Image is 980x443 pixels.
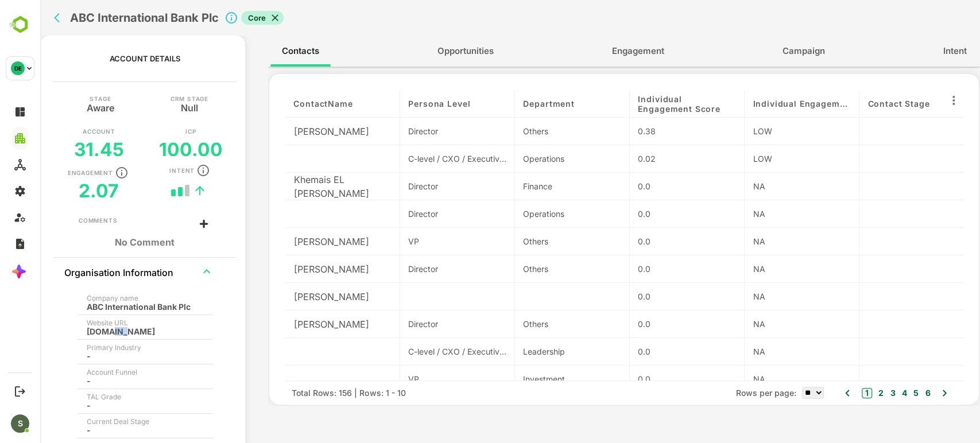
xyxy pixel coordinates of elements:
[242,44,279,59] span: Contacts
[42,129,75,134] p: Account
[38,237,171,248] h1: No Comment
[598,153,696,165] div: 0.02
[119,138,183,161] h5: 100.00
[483,263,581,275] div: Others
[598,318,696,330] div: 0.0
[38,180,79,202] h5: 2.07
[129,168,154,173] p: Intent
[368,235,466,247] div: VP
[483,345,581,357] div: Leadership
[11,9,28,26] button: back
[598,263,696,275] div: 0.0
[158,263,175,280] button: expand row
[254,317,329,331] p: [PERSON_NAME]
[11,414,29,433] div: S
[598,345,696,357] div: 0.0
[254,235,329,248] p: [PERSON_NAME]
[859,387,867,399] button: 4
[696,387,756,399] span: Rows per page:
[483,125,581,137] div: Others
[870,387,878,399] button: 5
[712,125,811,137] div: LOW
[38,216,77,226] div: Comments
[254,290,329,304] p: [PERSON_NAME]
[827,99,889,108] span: Contact Stage
[47,368,163,376] div: Account Funnel
[47,343,163,352] div: Primary Industry
[47,327,156,336] div: [DOMAIN_NAME]
[254,173,331,200] p: Khemais EL [PERSON_NAME]
[47,426,156,434] div: -
[712,290,811,302] div: NA
[368,125,466,137] div: Director
[368,99,430,108] span: Persona Level
[712,208,811,220] div: NA
[483,318,581,330] div: Others
[483,208,581,220] div: Operations
[47,401,156,410] div: -
[483,180,581,192] div: Finance
[483,99,534,108] span: Department
[598,94,696,114] span: Individual Engagement Score
[483,235,581,247] div: Others
[598,208,696,220] div: 0.0
[368,153,466,165] div: C-level / CXO / Executive / C-Suite
[145,129,156,134] p: ICP
[598,290,696,302] div: 0.0
[483,373,581,385] div: Investment
[712,99,811,108] span: Individual Engagement Level
[251,387,365,399] div: Total Rows: 156 | Rows: 1 - 10
[47,294,163,302] div: Company name
[47,393,163,401] div: TAL Grade
[712,345,811,357] div: NA
[847,387,855,399] button: 3
[712,235,811,247] div: NA
[6,14,35,36] img: BambooboxLogoMark.f1c84d78b4c51b1a7b5f700c9845e183.svg
[712,318,811,330] div: NA
[368,345,466,357] div: C-level / CXO / Executive / C-Suite
[368,373,466,385] div: VP
[903,44,927,59] span: Intent
[24,258,147,285] th: Organisation Information
[742,44,785,59] span: Campaign
[228,36,940,67] div: full width tabs example
[598,125,696,137] div: 0.38
[47,352,156,360] div: -
[12,383,28,399] button: Logout
[368,263,466,275] div: Director
[47,302,156,311] div: ABC International Bank Plc
[712,373,811,385] div: NA
[47,102,74,111] h5: Aware
[30,11,179,25] h2: ABC International Bank Plc
[572,44,624,59] span: Engagement
[49,96,71,102] p: Stage
[483,153,581,165] div: Operations
[47,417,163,426] div: Current Deal Stage
[368,180,466,192] div: Director
[598,180,696,192] div: 0.0
[253,99,312,108] span: contactName
[28,170,73,176] p: Engagement
[201,11,243,25] div: Core
[835,387,843,399] button: 2
[184,11,198,25] svg: Click to close Account details panel
[397,44,454,59] span: Opportunities
[141,102,158,111] h5: Null
[151,182,168,199] button: trend
[712,180,811,192] div: NA
[368,318,466,330] div: Director
[69,54,140,63] p: Account Details
[47,376,156,385] div: -
[130,96,168,102] p: CRM Stage
[368,208,466,220] div: Director
[712,263,811,275] div: NA
[882,387,890,399] button: 6
[712,153,811,165] div: LOW
[34,138,84,161] h5: 31.45
[598,373,696,385] div: 0.0
[598,235,696,247] div: 0.0
[822,388,832,398] button: 1
[11,61,25,75] div: DE
[254,262,329,276] p: [PERSON_NAME]
[47,318,163,327] div: Website URL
